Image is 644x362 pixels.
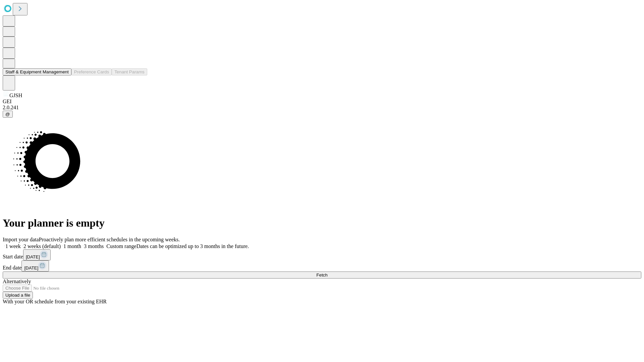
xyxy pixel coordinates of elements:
button: [DATE] [21,260,49,271]
span: Alternatively [3,279,31,284]
span: Custom range [106,243,136,249]
span: 1 month [63,243,81,249]
span: 2 weeks (default) [23,243,61,249]
span: Dates can be optimized up to 3 months in the future. [137,243,249,249]
span: @ [5,112,10,117]
div: End date [3,260,641,271]
span: Proactively plan more efficient schedules in the upcoming weeks. [39,237,180,242]
h1: Your planner is empty [3,217,641,229]
button: Staff & Equipment Management [3,68,71,75]
span: 1 week [5,243,21,249]
span: With your OR schedule from your existing EHR [3,299,107,304]
button: @ [3,111,13,118]
span: 3 months [84,243,104,249]
div: GEI [3,99,641,105]
div: Start date [3,249,641,260]
button: Tenant Params [112,68,147,75]
span: Import your data [3,237,39,242]
span: [DATE] [24,265,38,270]
div: 2.0.241 [3,105,641,111]
button: Preference Cards [71,68,112,75]
span: GJSH [9,93,22,98]
span: Fetch [316,273,327,278]
button: Upload a file [3,292,33,299]
span: [DATE] [26,254,40,259]
button: [DATE] [23,249,51,260]
button: Fetch [3,271,641,279]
